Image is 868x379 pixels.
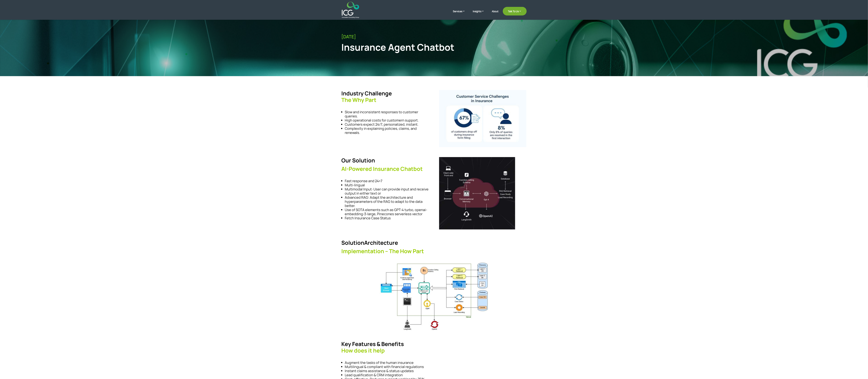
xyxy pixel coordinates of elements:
[385,247,388,255] strong: –
[341,157,351,164] strong: Our
[492,10,499,18] a: About
[341,239,364,246] strong: Solution
[345,122,429,127] li: Customers expect 24/7, personalized, instant.
[345,369,527,373] li: Instant claims assistance & status updates
[352,157,375,164] strong: Solution
[373,165,399,173] strong: Insurance
[341,90,364,97] strong: Industry
[341,347,385,354] strong: How does it help
[365,90,392,97] strong: Challenge
[341,247,384,255] strong: Implementation
[341,42,484,53] div: Insurance Agent Chatbot
[341,34,527,39] div: [DATE]
[364,239,398,246] strong: Architecture
[341,96,351,104] strong: The
[345,179,429,183] li: Fast response and 24×7
[389,247,399,255] strong: The
[352,96,364,104] strong: Why
[345,195,429,208] li: Advanced RAG: Adapt the architecture and hyperparameters of the RAG to adapt to the data better.
[439,157,515,229] img: Picture3
[345,183,429,187] li: Multi-lingual
[345,118,429,122] li: High operational costs for customern support.
[365,96,376,104] strong: Part
[345,365,527,369] li: Multilingual & compliant with financial regulations
[342,2,359,18] img: ICG
[341,340,404,348] strong: Key Features & Benefits
[345,127,429,135] li: Complexity in explaining policies, claims, and renewals.
[341,165,372,173] strong: AI-Powered
[400,247,412,255] strong: How
[453,9,468,18] a: Services
[851,362,868,379] iframe: Chat Widget
[345,187,429,195] li: Multimodal Input: User can provide input and receive output in either text or
[400,165,423,173] strong: Chatbot
[345,216,429,220] li: Fetch Insurance Case Status
[503,7,527,15] a: Talk To Us
[345,373,527,377] li: Lead qualification & CRM integration
[379,261,489,331] img: Picture4
[345,208,429,216] li: Use of SOTA elements such as GPT-4 turbo, openai-embedding-3-large, Pinecones serverless vector
[413,247,424,255] strong: Part
[345,110,429,118] li: Slow and inconsistent responses to customer queries.
[439,90,526,147] img: Picture2
[345,361,527,365] li: Augment the tasks of the human insurance
[473,9,488,18] a: Insights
